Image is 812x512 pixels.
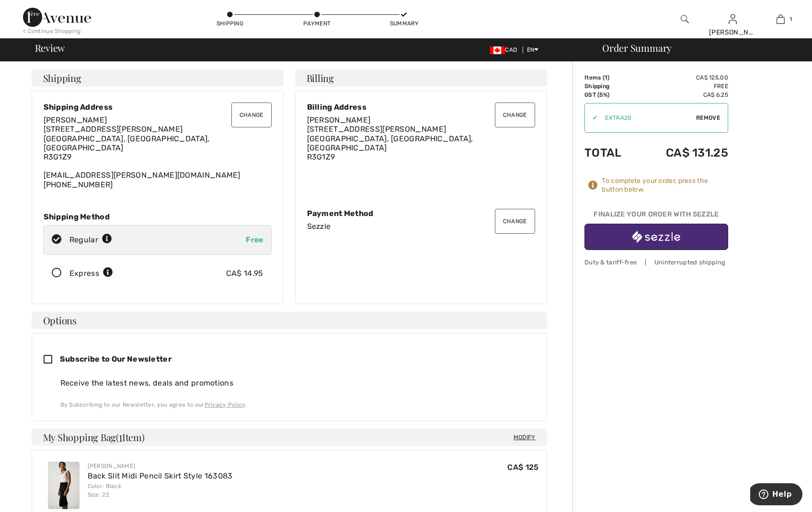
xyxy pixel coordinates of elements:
h4: Options [32,312,547,329]
span: 1 [605,74,607,81]
span: Remove [696,114,720,122]
span: [STREET_ADDRESS][PERSON_NAME] [GEOGRAPHIC_DATA], [GEOGRAPHIC_DATA], [GEOGRAPHIC_DATA] R3G1Z9 [307,125,473,161]
div: Duty & tariff-free | Uninterrupted shipping [584,258,728,267]
div: Summary [390,19,419,28]
img: Back Slit Midi Pencil Skirt Style 163083 [48,462,80,509]
a: Privacy Policy [205,401,245,408]
td: Free [638,82,728,91]
span: [PERSON_NAME] [44,115,107,125]
a: 1 [757,13,804,25]
div: CA$ 14.95 [226,268,263,279]
div: [PERSON_NAME] [88,462,233,470]
a: Back Slit Midi Pencil Skirt Style 163083 [88,471,233,480]
td: Shipping [584,82,638,91]
div: By Subscribing to our Newsletter, you agree to our . [60,400,535,409]
div: Receive the latest news, deals and promotions [60,377,535,389]
td: CA$ 131.25 [638,137,728,169]
td: Total [584,137,638,169]
span: Modify [514,432,536,442]
td: CA$ 125.00 [638,73,728,82]
input: Promo code [597,103,696,132]
span: ( Item) [116,431,144,444]
img: sezzle_white.svg [632,231,680,243]
img: 1ère Avenue [23,8,91,27]
div: < Continue Shopping [23,27,81,35]
div: Express [69,268,113,279]
span: EN [527,46,539,53]
h4: My Shopping Bag [32,429,547,446]
div: [EMAIL_ADDRESS][PERSON_NAME][DOMAIN_NAME] [PHONE_NUMBER] [44,115,272,189]
div: Payment [303,19,332,28]
span: 1 [119,430,122,443]
button: Change [495,209,535,234]
div: Shipping [216,19,244,28]
img: My Bag [777,13,785,25]
div: Shipping Address [44,102,272,112]
div: Payment Method [307,209,535,218]
div: Billing Address [307,102,535,112]
div: To complete your order, press the button below. [602,177,728,194]
span: CAD [490,46,521,53]
td: GST (5%) [584,91,638,99]
div: Finalize Your Order with Sezzle [584,209,728,224]
button: Change [495,102,535,127]
span: Review [35,43,65,53]
div: Regular [69,234,112,246]
div: [PERSON_NAME] [709,27,756,37]
td: CA$ 6.25 [638,91,728,99]
div: Shipping Method [44,212,272,221]
span: Billing [307,73,334,83]
span: Free [246,235,263,244]
span: Subscribe to Our Newsletter [60,354,172,364]
div: Order Summary [591,43,806,53]
img: Canadian Dollar [490,46,505,54]
img: My Info [729,13,737,25]
button: Change [231,102,272,127]
div: Sezzle [307,222,535,231]
img: search the website [681,13,689,25]
span: Shipping [43,73,81,83]
div: ✔ [585,114,597,122]
div: Color: Black Size: 22 [88,482,233,499]
span: [STREET_ADDRESS][PERSON_NAME] [GEOGRAPHIC_DATA], [GEOGRAPHIC_DATA], [GEOGRAPHIC_DATA] R3G1Z9 [44,125,210,161]
span: 1 [789,15,792,23]
td: Items ( ) [584,73,638,82]
iframe: Opens a widget where you can find more information [750,483,802,507]
a: Sign In [729,14,737,23]
span: [PERSON_NAME] [307,115,371,125]
span: CA$ 125 [507,463,538,472]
